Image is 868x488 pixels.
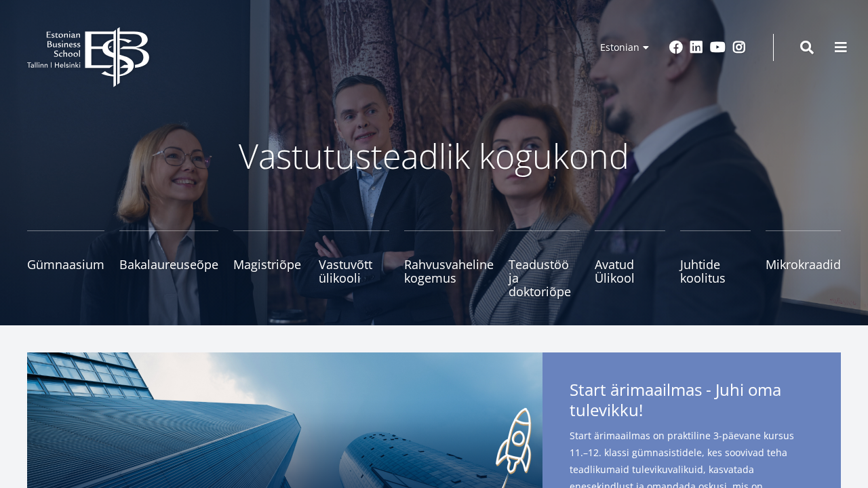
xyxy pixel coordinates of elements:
[732,41,746,54] a: Instagram
[570,380,814,424] span: Start ärimaailmas - Juhi oma
[680,258,751,285] span: Juhtide koolitus
[766,230,841,298] a: Mikrokraadid
[509,258,579,298] span: Teadustöö ja doktoriõpe
[319,230,389,298] a: Vastuvõtt ülikooli
[27,230,104,298] a: Gümnaasium
[669,41,683,54] a: Facebook
[595,258,665,285] span: Avatud Ülikool
[319,258,389,285] span: Vastuvõtt ülikooli
[509,230,579,298] a: Teadustöö ja doktoriõpe
[27,258,104,271] span: Gümnaasium
[233,258,304,271] span: Magistriõpe
[766,258,841,271] span: Mikrokraadid
[404,230,494,298] a: Rahvusvaheline kogemus
[570,400,643,420] span: tulevikku!
[75,136,793,176] p: Vastutusteadlik kogukond
[119,258,218,271] span: Bakalaureuseõpe
[233,230,304,298] a: Magistriõpe
[119,230,218,298] a: Bakalaureuseõpe
[595,230,665,298] a: Avatud Ülikool
[680,230,751,298] a: Juhtide koolitus
[404,258,494,285] span: Rahvusvaheline kogemus
[710,41,726,54] a: Youtube
[690,41,703,54] a: Linkedin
